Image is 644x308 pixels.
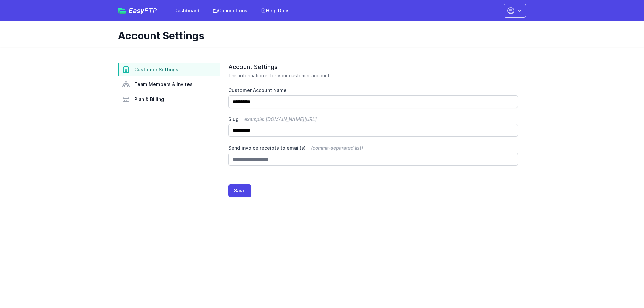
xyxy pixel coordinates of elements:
[228,116,518,123] label: Slug
[228,184,251,197] button: Save
[134,96,164,103] span: Plan & Billing
[118,7,157,14] a: EasyFTP
[311,145,363,151] span: (comma-separated list)
[228,63,518,71] h2: Account Settings
[228,145,518,151] label: Send invoice receipts to email(s)
[170,5,203,17] a: Dashboard
[134,66,178,73] span: Customer Settings
[118,78,220,91] a: Team Members & Invites
[134,81,193,88] span: Team Members & Invites
[244,116,317,122] span: example: [DOMAIN_NAME][URL]
[118,63,220,76] a: Customer Settings
[118,93,220,106] a: Plan & Billing
[228,72,518,79] p: This information is for your customer account.
[144,7,157,15] span: FTP
[228,87,518,94] label: Customer Account Name
[257,5,294,17] a: Help Docs
[118,8,126,14] img: easyftp_logo.png
[129,7,157,14] span: Easy
[118,29,521,42] h1: Account Settings
[209,5,251,17] a: Connections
